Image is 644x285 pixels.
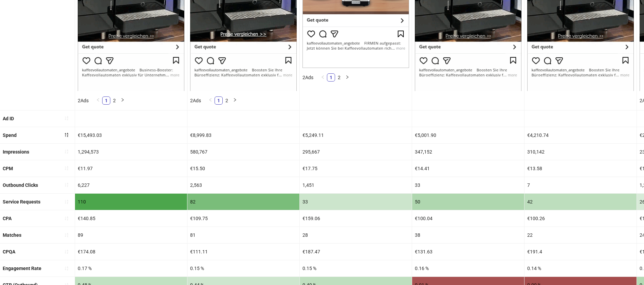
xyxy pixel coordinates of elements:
div: €11.97 [75,160,187,177]
b: Ad ID [3,116,14,121]
span: right [345,75,349,79]
div: 50 [412,194,524,210]
span: sort-ascending [64,182,69,187]
span: sort-ascending [64,149,69,154]
span: left [321,75,325,79]
button: left [319,73,327,82]
b: Spend [3,132,17,138]
li: Next Page [343,73,351,82]
div: €5,001.90 [412,127,524,143]
span: sort-descending [64,132,69,137]
div: 81 [187,227,299,243]
b: Impressions [3,149,29,155]
b: CPQA [3,249,15,254]
div: €100.04 [412,210,524,227]
div: 0.15 % [187,260,299,277]
div: 310,142 [525,144,637,160]
div: 347,152 [412,144,524,160]
b: Matches [3,232,21,238]
b: CPM [3,166,13,171]
div: 0.15 % [300,260,412,277]
a: 2 [223,97,231,104]
div: €191.4 [525,244,637,260]
li: Previous Page [206,96,215,105]
button: right [343,73,351,82]
div: €174.08 [75,244,187,260]
div: €14.41 [412,160,524,177]
span: 2 Ads [190,98,201,103]
div: €15.50 [187,160,299,177]
li: 2 [110,96,118,105]
span: left [208,98,213,102]
div: 2,563 [187,177,299,193]
b: Outbound Clicks [3,182,38,188]
div: 110 [75,194,187,210]
span: 2 Ads [78,98,89,103]
div: €187.47 [300,244,412,260]
div: 33 [300,194,412,210]
div: 22 [525,227,637,243]
span: sort-ascending [64,199,69,204]
button: left [94,96,102,105]
button: right [231,96,239,105]
li: Previous Page [319,73,327,82]
div: 28 [300,227,412,243]
div: €15,493.03 [75,127,187,143]
li: Next Page [118,96,127,105]
a: 1 [215,97,222,104]
div: 0.14 % [525,260,637,277]
div: 1,451 [300,177,412,193]
div: €109.75 [187,210,299,227]
div: €5,249.11 [300,127,412,143]
button: left [206,96,215,105]
b: Engagement Rate [3,266,41,271]
div: 295,667 [300,144,412,160]
span: sort-ascending [64,249,69,254]
b: Service Requests [3,199,40,204]
div: 82 [187,194,299,210]
span: right [233,98,237,102]
li: 2 [223,96,231,105]
li: Previous Page [94,96,102,105]
div: 6,227 [75,177,187,193]
div: 1,294,573 [75,144,187,160]
div: €159.06 [300,210,412,227]
div: 580,767 [187,144,299,160]
li: 1 [215,96,223,105]
span: sort-ascending [64,233,69,237]
span: sort-ascending [64,166,69,171]
a: 2 [335,74,343,81]
div: €13.58 [525,160,637,177]
li: 1 [102,96,110,105]
a: 1 [103,97,110,104]
div: €4,210.74 [525,127,637,143]
li: 1 [327,73,335,82]
div: 42 [525,194,637,210]
div: €131.63 [412,244,524,260]
span: left [96,98,100,102]
button: right [118,96,127,105]
span: sort-ascending [64,216,69,221]
b: CPA [3,216,12,221]
span: sort-ascending [64,266,69,271]
div: €8,999.83 [187,127,299,143]
a: 2 [111,97,118,104]
span: right [121,98,125,102]
div: 0.17 % [75,260,187,277]
div: 0.16 % [412,260,524,277]
div: €140.85 [75,210,187,227]
span: sort-ascending [64,116,69,121]
div: €111.11 [187,244,299,260]
div: 7 [525,177,637,193]
div: 33 [412,177,524,193]
div: €100.26 [525,210,637,227]
span: 2 Ads [302,75,313,80]
a: 1 [327,74,335,81]
div: 89 [75,227,187,243]
div: 38 [412,227,524,243]
li: Next Page [231,96,239,105]
li: 2 [335,73,343,82]
div: €17.75 [300,160,412,177]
